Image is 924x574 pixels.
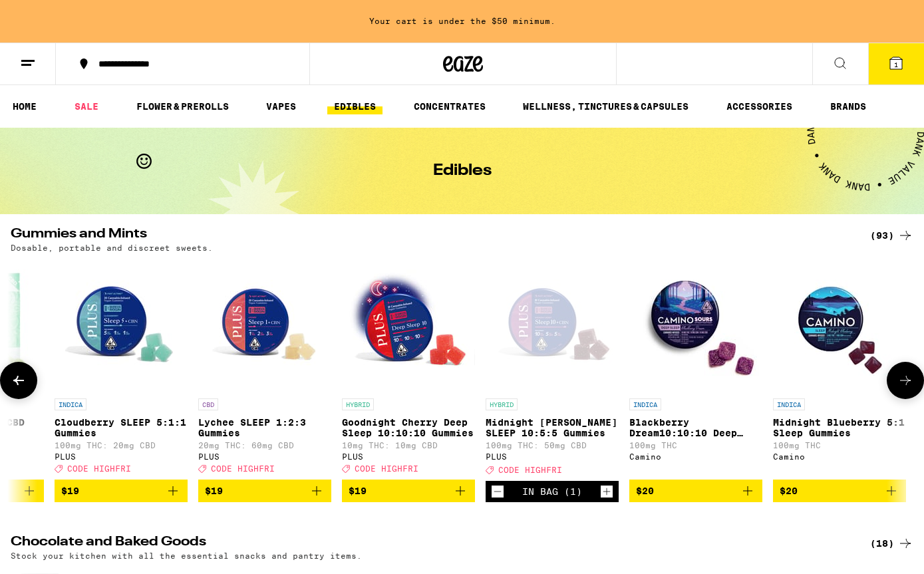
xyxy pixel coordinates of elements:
[629,452,762,461] div: Camino
[198,441,331,450] p: 20mg THC: 60mg CBD
[773,259,906,392] img: Camino - Midnight Blueberry 5:1 Sleep Gummies
[342,441,475,450] p: 10mg THC: 10mg CBD
[870,535,913,551] a: (18)
[355,464,418,473] span: CODE HIGHFRI
[516,98,695,114] a: WELLNESS, TINCTURES & CAPSULES
[407,98,492,114] a: CONCENTRATES
[486,452,619,461] div: PLUS
[824,98,873,114] a: BRANDS
[629,259,762,392] img: Camino - Blackberry Dream10:10:10 Deep Sleep Gummies
[342,259,475,480] a: Open page for Goodnight Cherry Deep Sleep 10:10:10 Gummies from PLUS
[486,398,518,410] p: HYBRID
[342,259,475,392] img: PLUS - Goodnight Cherry Deep Sleep 10:10:10 Gummies
[198,480,331,502] button: Add to bag
[327,98,383,114] a: EDIBLES
[11,227,848,243] h2: Gummies and Mints
[205,486,223,496] span: $19
[773,452,906,461] div: Camino
[67,464,131,473] span: CODE HIGHFRI
[130,98,235,114] a: FLOWER & PREROLLS
[198,452,331,461] div: PLUS
[11,551,362,560] p: Stock your kitchen with all the essential snacks and pantry items.
[486,259,619,481] a: Open page for Midnight Berry SLEEP 10:5:5 Gummies from PLUS
[198,259,331,392] img: PLUS - Lychee SLEEP 1:2:3 Gummies
[198,417,331,438] p: Lychee SLEEP 1:2:3 Gummies
[11,535,848,551] h2: Chocolate and Baked Goods
[868,43,924,84] button: 1
[486,441,619,450] p: 100mg THC: 50mg CBD
[629,259,762,480] a: Open page for Blackberry Dream10:10:10 Deep Sleep Gummies from Camino
[342,480,475,502] button: Add to bag
[629,417,762,438] p: Blackberry Dream10:10:10 Deep Sleep Gummies
[522,486,582,497] div: In Bag (1)
[342,417,475,438] p: Goodnight Cherry Deep Sleep 10:10:10 Gummies
[211,464,275,473] span: CODE HIGHFRI
[349,486,367,496] span: $19
[342,452,475,461] div: PLUS
[11,243,213,252] p: Dosable, portable and discreet sweets.
[773,398,805,410] p: INDICA
[491,485,504,498] button: Decrement
[6,98,43,114] a: HOME
[629,398,661,410] p: INDICA
[894,61,898,69] span: 1
[498,466,562,474] span: CODE HIGHFRI
[773,441,906,450] p: 100mg THC
[8,9,96,20] span: Hi. Need any help?
[720,98,799,114] a: ACCESSORIES
[61,486,79,496] span: $19
[198,398,218,410] p: CBD
[198,259,331,480] a: Open page for Lychee SLEEP 1:2:3 Gummies from PLUS
[55,452,188,461] div: PLUS
[629,480,762,502] button: Add to bag
[259,98,303,114] a: VAPES
[486,417,619,438] p: Midnight [PERSON_NAME] SLEEP 10:5:5 Gummies
[55,441,188,450] p: 100mg THC: 20mg CBD
[629,441,762,450] p: 100mg THC
[55,259,188,480] a: Open page for Cloudberry SLEEP 5:1:1 Gummies from PLUS
[68,98,105,114] a: SALE
[433,163,492,179] h1: Edibles
[773,480,906,502] button: Add to bag
[636,486,654,496] span: $20
[55,398,86,410] p: INDICA
[55,259,188,392] img: PLUS - Cloudberry SLEEP 5:1:1 Gummies
[55,480,188,502] button: Add to bag
[773,417,906,438] p: Midnight Blueberry 5:1 Sleep Gummies
[342,398,374,410] p: HYBRID
[773,259,906,480] a: Open page for Midnight Blueberry 5:1 Sleep Gummies from Camino
[600,485,613,498] button: Increment
[780,486,798,496] span: $20
[870,227,913,243] a: (93)
[1,1,726,96] button: Redirect to URL
[55,417,188,438] p: Cloudberry SLEEP 5:1:1 Gummies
